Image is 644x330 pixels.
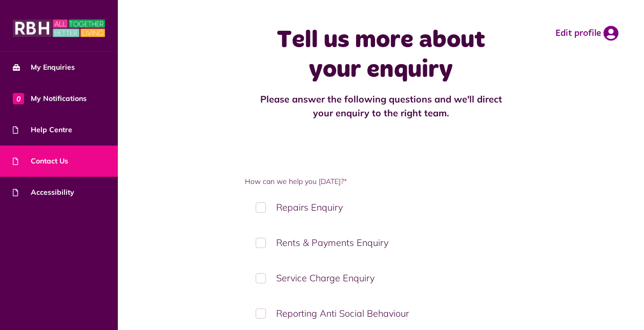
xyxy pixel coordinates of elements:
[245,176,517,187] label: How can we help you [DATE]?
[260,26,503,85] h1: Tell us more about your enquiry
[13,156,68,167] span: Contact Us
[447,107,449,119] strong: .
[13,187,74,198] span: Accessibility
[555,26,618,41] a: Edit profile
[13,18,105,38] img: MyRBH
[13,93,24,104] span: 0
[13,93,87,104] span: My Notifications
[260,93,502,119] strong: Please answer the following questions and we'll direct your enquiry to the right team
[245,298,517,328] label: Reporting Anti Social Behaviour
[13,62,75,73] span: My Enquiries
[245,192,517,222] label: Repairs Enquiry
[245,263,517,293] label: Service Charge Enquiry
[245,228,517,258] label: Rents & Payments Enquiry
[13,125,72,135] span: Help Centre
